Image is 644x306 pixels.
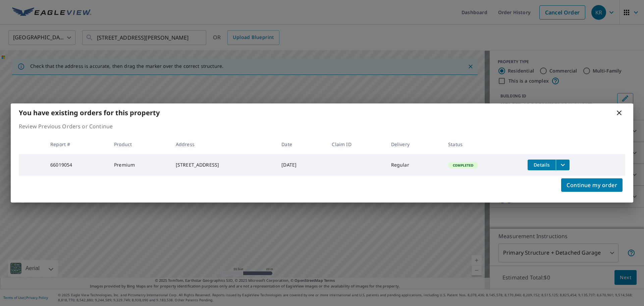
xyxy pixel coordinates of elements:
[532,162,552,168] span: Details
[561,178,623,192] button: Continue my order
[109,134,170,154] th: Product
[528,160,556,170] button: detailsBtn-66019054
[386,154,443,176] td: Regular
[45,154,109,176] td: 66019054
[556,160,570,170] button: filesDropdownBtn-66019054
[386,134,443,154] th: Delivery
[19,122,625,130] p: Review Previous Orders or Continue
[109,154,170,176] td: Premium
[449,163,477,168] span: Completed
[276,134,326,154] th: Date
[276,154,326,176] td: [DATE]
[176,162,271,168] div: [STREET_ADDRESS]
[567,180,617,190] span: Continue my order
[45,134,109,154] th: Report #
[326,134,385,154] th: Claim ID
[19,108,160,117] b: You have existing orders for this property
[443,134,522,154] th: Status
[170,134,276,154] th: Address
